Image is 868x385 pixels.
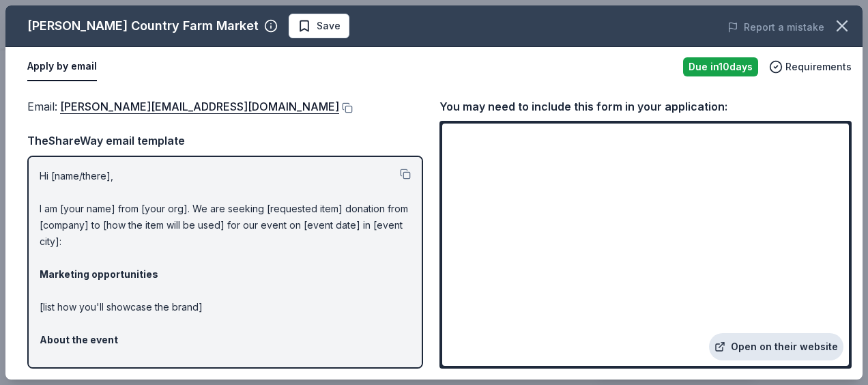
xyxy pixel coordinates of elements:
[40,334,118,345] strong: About the event
[27,100,339,113] span: Email :
[27,53,97,81] button: Apply by email
[785,59,852,75] span: Requirements
[60,98,339,115] a: [PERSON_NAME][EMAIL_ADDRESS][DOMAIN_NAME]
[289,14,349,38] button: Save
[40,268,158,280] strong: Marketing opportunities
[709,333,843,360] a: Open on their website
[27,132,423,149] div: TheShareWay email template
[439,98,852,115] div: You may need to include this form in your application:
[27,15,259,37] div: [PERSON_NAME] Country Farm Market
[683,57,758,76] div: Due in 10 days
[769,59,852,75] button: Requirements
[727,19,824,35] button: Report a mistake
[317,18,341,34] span: Save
